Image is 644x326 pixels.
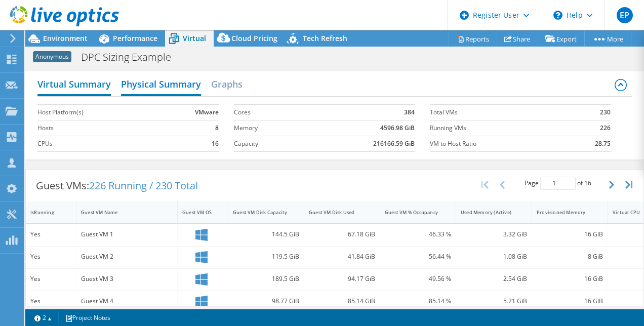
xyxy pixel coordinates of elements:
span: Anonymous [33,51,71,62]
a: Reports [449,31,497,47]
div: 49.56 % [385,273,451,284]
h1: DPC Sizing Example [76,52,187,63]
div: Guest VMs: [26,170,208,201]
input: jump to page [540,177,576,190]
div: Yes [30,273,71,284]
div: 16 GiB [537,296,603,307]
label: Cores [234,107,309,117]
div: 144.5 GiB [233,229,299,240]
div: 16 GiB [537,273,603,284]
div: Guest VM Name [81,209,160,216]
div: 2.54 GiB [461,273,527,284]
span: Performance [113,33,157,43]
b: 230 [600,107,611,117]
div: Provisioned Memory [537,209,591,216]
div: 119.5 GiB [233,251,299,262]
b: 4596.98 GiB [380,123,415,133]
div: 16 GiB [537,229,603,240]
div: 41.84 GiB [309,251,375,262]
h2: Graphs [211,74,243,94]
h2: Virtual Summary [37,74,111,96]
span: Environment [43,33,88,43]
div: Guest VM OS [182,209,211,216]
div: 189.5 GiB [233,273,299,284]
div: Guest VM 2 [81,251,173,262]
div: Used Memory (Active) [461,209,515,216]
div: 67.18 GiB [309,229,375,240]
label: Running VMs [430,123,569,133]
div: Guest VM % Occupancy [385,209,439,216]
a: More [584,31,631,47]
b: 226 [600,123,611,133]
label: Capacity [234,139,309,149]
div: Guest VM 1 [81,229,173,240]
b: 16 [212,139,219,149]
a: 2 [27,311,59,324]
div: 8 GiB [537,251,603,262]
div: 85.14 % [385,296,451,307]
div: Yes [30,251,71,262]
h2: Physical Summary [121,74,201,96]
div: 5.21 GiB [461,296,527,307]
label: Total VMs [430,107,569,117]
div: Yes [30,296,71,307]
label: CPUs [37,139,161,149]
div: 98.77 GiB [233,296,299,307]
span: Cloud Pricing [231,33,277,43]
div: 85.14 GiB [309,296,375,307]
div: 3.32 GiB [461,229,527,240]
div: Guest VM 4 [81,296,173,307]
a: Project Notes [58,311,117,324]
b: 28.75 [595,139,611,149]
a: Export [538,31,585,47]
div: Virtual CPU [613,209,641,216]
span: EP [617,7,633,23]
label: Host Platform(s) [37,107,161,117]
b: 384 [404,107,415,117]
b: 216166.59 GiB [373,139,415,149]
span: 16 [584,179,591,187]
div: 1.08 GiB [461,251,527,262]
label: Hosts [37,123,161,133]
div: 56.44 % [385,251,451,262]
label: Memory [234,123,309,133]
a: Share [497,31,538,47]
label: VM to Host Ratio [430,139,569,149]
div: 46.33 % [385,229,451,240]
span: Tech Refresh [303,33,347,43]
div: Guest VM Disk Capacity [233,209,287,216]
b: VMware [195,107,219,117]
span: Page of [525,177,591,190]
b: 8 [215,123,219,133]
svg: \n [553,11,562,20]
div: IsRunning [30,209,59,216]
div: Guest VM Disk Used [309,209,363,216]
div: 94.17 GiB [309,273,375,284]
div: Guest VM 3 [81,273,173,284]
span: Virtual [183,33,206,43]
div: Yes [30,229,71,240]
span: 226 Running / 230 Total [89,179,198,192]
